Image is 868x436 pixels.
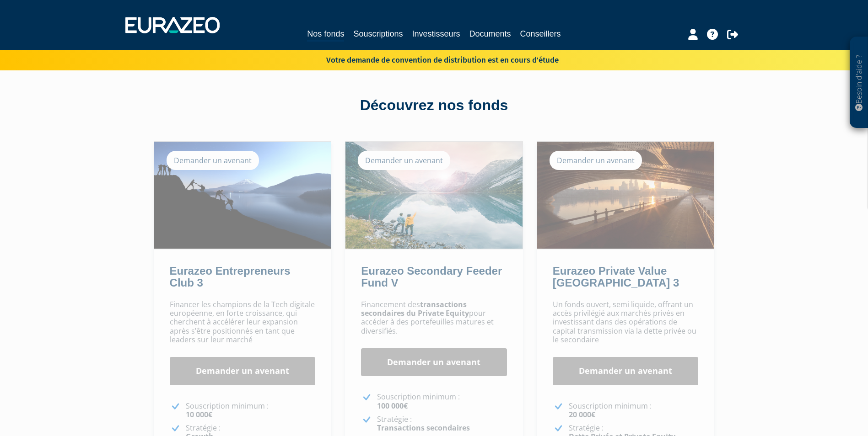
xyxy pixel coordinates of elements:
[520,27,561,40] a: Conseillers
[553,300,699,344] p: Un fonds ouvert, semi liquide, offrant un accès privilégié aux marchés privés en investissant dan...
[307,27,344,42] a: Nos fonds
[550,151,642,170] div: Demander un avenant
[170,265,291,289] a: Eurazeo Entrepreneurs Club 3
[186,402,316,419] p: Souscription minimum :
[125,17,220,33] img: 1732889491-logotype_eurazeo_blanc_rvb.png
[569,409,595,420] strong: 20 000€
[553,357,699,385] a: Demander un avenant
[854,42,864,124] p: Besoin d'aide ?
[345,142,523,249] img: Eurazeo Secondary Feeder Fund V
[170,300,316,344] p: Financer les champions de la Tech digitale européenne, en forte croissance, qui cherchent à accél...
[300,53,559,66] p: Votre demande de convention de distribution est en cours d'étude
[377,401,408,411] strong: 100 000€
[361,300,507,335] p: Financement des pour accéder à des portefeuilles matures et diversifiés.
[377,423,470,433] strong: Transactions secondaires
[412,27,460,40] a: Investisseurs
[569,402,699,419] p: Souscription minimum :
[167,151,259,170] div: Demander un avenant
[361,348,507,377] a: Demander un avenant
[186,409,212,420] strong: 10 000€
[358,151,450,170] div: Demander un avenant
[537,142,714,249] img: Eurazeo Private Value Europe 3
[173,95,695,116] div: Découvrez nos fonds
[361,299,469,318] strong: transactions secondaires du Private Equity
[154,142,331,249] img: Eurazeo Entrepreneurs Club 3
[170,357,316,385] a: Demander un avenant
[353,27,403,40] a: Souscriptions
[361,265,502,289] a: Eurazeo Secondary Feeder Fund V
[469,27,511,40] a: Documents
[553,265,679,289] a: Eurazeo Private Value [GEOGRAPHIC_DATA] 3
[377,393,507,410] p: Souscription minimum :
[377,415,507,432] p: Stratégie :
